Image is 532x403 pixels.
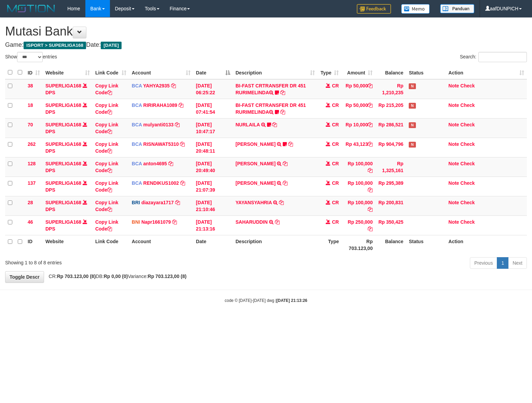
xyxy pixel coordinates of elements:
a: Copy Rp 50,000 to clipboard [368,102,373,108]
span: CR [332,83,339,88]
small: code © [DATE]-[DATE] dwg | [225,298,307,303]
th: Rp 703.123,00 [341,235,375,254]
a: mulyanti0133 [143,122,174,127]
a: Napr1661079 [141,219,171,225]
a: Next [508,257,527,269]
td: Rp 100,000 [341,157,375,177]
span: CR [332,200,339,205]
a: Previous [470,257,497,269]
a: Copy ARDHI SOFIAN to clipboard [283,161,288,166]
td: BI-FAST CRTRANSFER DR 451 RURIMELINDA [233,79,318,99]
a: Copy YAHYA2935 to clipboard [171,83,176,88]
td: DPS [43,118,93,138]
th: Description: activate to sort column ascending [233,66,318,79]
a: Note [448,141,459,147]
img: MOTION_logo.png [5,3,57,14]
a: Toggle Descr [5,271,44,283]
th: Date [193,235,233,254]
span: 262 [28,141,36,147]
span: BCA [132,180,142,186]
a: Copy diazayara1717 to clipboard [175,200,180,205]
a: Check [460,200,475,205]
a: Copy SAHARUDDIN to clipboard [275,219,280,225]
a: SUPERLIGA168 [45,219,81,225]
a: Note [448,83,459,88]
th: Action [446,235,527,254]
a: Copy NURLAILA to clipboard [272,122,277,127]
th: Website: activate to sort column ascending [43,66,93,79]
th: Status [406,235,446,254]
a: Check [460,83,475,88]
a: Note [448,219,459,225]
a: Copy Rp 100,000 to clipboard [368,168,373,173]
span: 137 [28,180,36,186]
a: Check [460,102,475,108]
a: Copy BI-FAST CRTRANSFER DR 451 RURIMELINDA to clipboard [280,90,285,95]
a: Check [460,122,475,127]
a: Check [460,180,475,186]
td: Rp 50,000 [341,79,375,99]
a: Copy Rp 100,000 to clipboard [368,187,373,193]
th: Type: activate to sort column ascending [318,66,341,79]
td: DPS [43,196,93,216]
td: Rp 100,000 [341,196,375,216]
a: Note [448,200,459,205]
th: Type [318,235,341,254]
span: CR: DB: Variance: [45,274,187,279]
a: diazayara1717 [141,200,174,205]
th: Account: activate to sort column ascending [129,66,193,79]
td: Rp 1,325,161 [375,157,406,177]
td: [DATE] 06:25:22 [193,79,233,99]
a: 1 [497,257,508,269]
a: [PERSON_NAME] [236,141,276,147]
a: RENDIKUS1002 [143,180,179,186]
a: Check [460,219,475,225]
span: Has Note [409,83,416,89]
td: Rp 10,000 [341,118,375,138]
th: Link Code [93,235,129,254]
td: Rp 286,521 [375,118,406,138]
td: [DATE] 21:13:16 [193,216,233,235]
th: Status [406,66,446,79]
strong: Rp 703.123,00 (8) [148,274,187,279]
a: Copy Link Code [95,219,118,232]
a: Copy Rp 100,000 to clipboard [368,207,373,212]
td: [DATE] 20:48:11 [193,138,233,157]
th: ID [25,235,43,254]
td: Rp 50,000 [341,99,375,118]
a: SUPERLIGA168 [45,161,81,166]
th: Description [233,235,318,254]
span: CR [332,180,339,186]
strong: Rp 0,00 (0) [104,274,128,279]
a: [PERSON_NAME] [236,161,276,166]
a: Copy Rp 10,000 to clipboard [368,122,373,127]
span: BCA [132,141,142,147]
a: Check [460,161,475,166]
span: 46 [28,219,33,225]
select: Showentries [17,52,43,62]
input: Search: [478,52,527,62]
a: YAHYA2935 [143,83,170,88]
span: ISPORT > SUPERLIGA168 [24,42,86,49]
strong: [DATE] 21:13:26 [277,298,307,303]
td: [DATE] 21:07:39 [193,177,233,196]
a: Copy Link Code [95,83,118,95]
a: SUPERLIGA168 [45,102,81,108]
span: 28 [28,200,33,205]
label: Show entries [5,52,57,62]
span: BCA [132,161,142,166]
a: Copy RISNAWAT5310 to clipboard [180,141,185,147]
td: Rp 1,210,235 [375,79,406,99]
th: Link Code: activate to sort column ascending [93,66,129,79]
a: Note [448,180,459,186]
strong: Rp 703.123,00 (8) [57,274,96,279]
a: Copy RIRIRAHA1089 to clipboard [179,102,183,108]
a: Copy YAYANSYAHRIA to clipboard [279,200,284,205]
td: Rp 904,796 [375,138,406,157]
td: BI-FAST CRTRANSFER DR 451 RURIMELINDA [233,99,318,118]
a: Copy BI-FAST CRTRANSFER DR 451 RURIMELINDA to clipboard [280,109,285,115]
td: [DATE] 21:10:46 [193,196,233,216]
a: Copy YOSI EFENDI to clipboard [288,141,293,147]
a: Copy Link Code [95,200,118,212]
span: 128 [28,161,36,166]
